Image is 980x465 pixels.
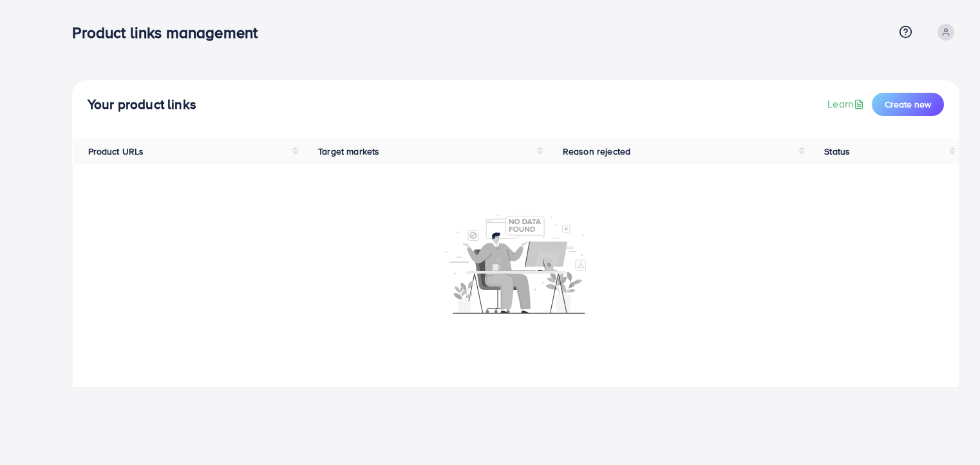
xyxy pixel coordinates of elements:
h3: Product links management [72,23,268,42]
h4: Your product links [88,97,196,113]
span: Reason rejected [563,145,630,158]
a: Learn [827,97,867,111]
span: Target markets [318,145,379,158]
img: No account [446,213,586,314]
span: Product URLs [88,145,144,158]
span: Create new [885,98,931,111]
button: Create new [872,93,944,116]
span: Status [824,145,850,158]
